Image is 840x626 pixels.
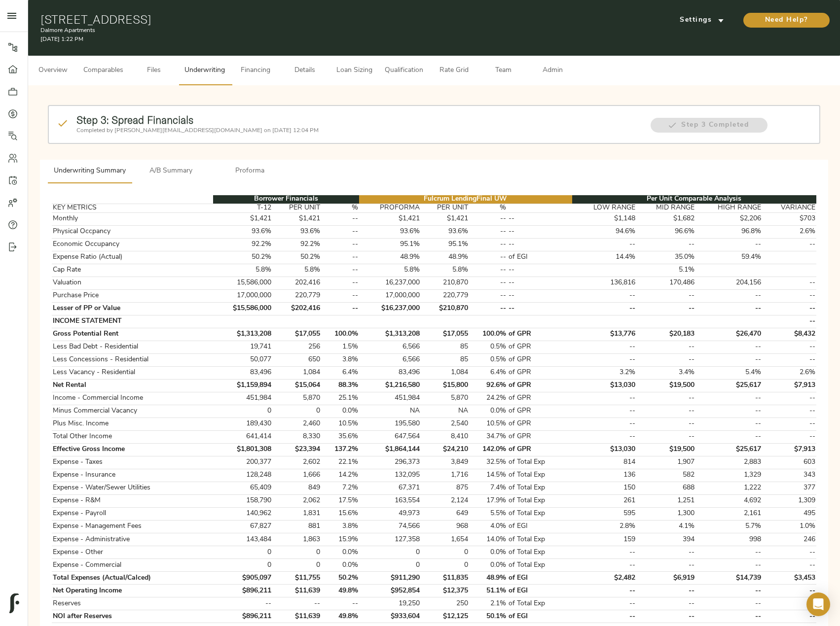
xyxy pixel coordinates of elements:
[321,379,359,392] td: 88.3%
[213,366,273,379] td: 83,496
[52,482,213,494] td: Expense - Water/Sewer Utilities
[572,353,637,366] td: --
[213,456,273,469] td: 200,377
[572,277,637,289] td: 136,816
[763,430,816,443] td: --
[572,405,637,417] td: --
[763,225,816,238] td: 2.6%
[470,405,508,417] td: 0.0%
[321,417,359,430] td: 10.5%
[272,238,321,251] td: 92.2%
[213,225,273,238] td: 93.6%
[213,302,273,315] td: $15,586,000
[665,13,739,28] button: Settings
[321,341,359,353] td: 1.5%
[763,353,816,366] td: --
[272,469,321,482] td: 1,666
[335,65,373,77] span: Loan Sizing
[421,302,470,315] td: $210,870
[572,195,816,204] th: Per Unit Comparable Analysis
[52,379,213,392] td: Net Rental
[213,238,273,251] td: 92.2%
[636,417,696,430] td: --
[636,482,696,494] td: 688
[421,341,470,353] td: 85
[213,417,273,430] td: 189,430
[213,405,273,417] td: 0
[359,366,421,379] td: 83,496
[696,405,763,417] td: --
[213,482,273,494] td: 65,409
[470,353,508,366] td: 0.5%
[753,14,820,27] span: Need Help?
[359,195,572,204] th: Fulcrum Lending Final UW
[470,251,508,264] td: --
[696,251,763,264] td: 59.4%
[572,430,637,443] td: --
[636,341,696,353] td: --
[272,366,321,379] td: 1,084
[696,289,763,302] td: --
[636,456,696,469] td: 1,907
[272,289,321,302] td: 220,779
[696,212,763,225] td: $2,206
[76,113,193,126] strong: Step 3: Spread Financials
[421,212,470,225] td: $1,421
[696,353,763,366] td: --
[421,405,470,417] td: NA
[421,379,470,392] td: $15,800
[675,14,729,27] span: Settings
[52,238,213,251] td: Economic Occupancy
[470,392,508,405] td: 24.2%
[421,277,470,289] td: 210,870
[213,212,273,225] td: $1,421
[52,366,213,379] td: Less Vacancy - Residential
[636,212,696,225] td: $1,682
[696,341,763,353] td: --
[52,392,213,405] td: Income - Commercial Income
[272,225,321,238] td: 93.6%
[470,204,508,212] th: %
[321,443,359,456] td: 137.2%
[52,277,213,289] td: Valuation
[508,225,572,238] td: --
[421,430,470,443] td: 8,410
[763,289,816,302] td: --
[696,277,763,289] td: 204,156
[52,264,213,277] td: Cap Rate
[508,251,572,264] td: of EGI
[743,13,830,28] button: Need Help?
[508,289,572,302] td: --
[359,264,421,277] td: 5.8%
[806,592,830,616] div: Open Intercom Messenger
[763,277,816,289] td: --
[359,417,421,430] td: 195,580
[572,289,637,302] td: --
[321,212,359,225] td: --
[54,165,126,177] span: Underwriting Summary
[470,482,508,494] td: 7.4%
[508,443,572,456] td: of GPR
[572,238,637,251] td: --
[421,251,470,264] td: 48.9%
[508,328,572,341] td: of GPR
[52,251,213,264] td: Expense Ratio (Actual)
[470,494,508,507] td: 17.9%
[359,494,421,507] td: 163,554
[421,456,470,469] td: 3,849
[508,264,572,277] td: --
[34,65,72,77] span: Overview
[508,238,572,251] td: --
[572,341,637,353] td: --
[83,65,123,77] span: Comparables
[359,456,421,469] td: 296,373
[696,469,763,482] td: 1,329
[696,494,763,507] td: 4,692
[138,165,205,177] span: A/B Summary
[763,238,816,251] td: --
[9,593,19,613] img: logo
[470,469,508,482] td: 14.5%
[272,430,321,443] td: 8,330
[359,225,421,238] td: 93.6%
[217,165,284,177] span: Proforma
